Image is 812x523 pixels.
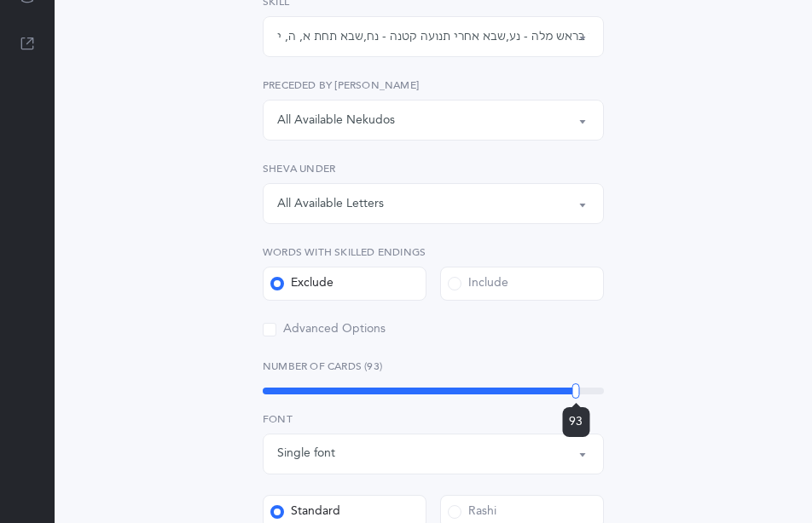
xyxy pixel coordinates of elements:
iframe: Drift Widget Chat Controller [727,438,792,503]
label: Sheva Under [263,161,604,176]
span: 93 [569,415,583,428]
div: All Available Letters [277,195,384,213]
label: Preceded By [PERSON_NAME] [263,78,604,93]
label: Font [263,411,604,427]
div: All Available Nekudos [277,112,395,129]
div: Single font [277,445,335,463]
button: All Available Letters [263,183,604,224]
div: Rashi [448,503,496,520]
button: שבא בראש מלה - נע, שבא אחרי תנועה קטנה - נח, שבא תחת א, ה, י, ע - נח, שבא אחרי שורוק בראש מילה, ש... [263,16,604,57]
div: Exclude [270,275,333,292]
label: Number of Cards (93) [263,359,604,374]
div: Include [448,275,508,292]
button: All Available Nekudos [263,100,604,141]
div: שבא בראש מלה - נע , שבא אחרי תנועה קטנה - נח , שבא תחת א, ה, י, [PERSON_NAME] , שבא אחרי [PERSON_... [277,28,589,46]
div: Standard [270,503,340,520]
button: Single font [263,434,604,474]
label: Words with Skilled endings [263,244,604,260]
div: Advanced Options [263,321,386,338]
